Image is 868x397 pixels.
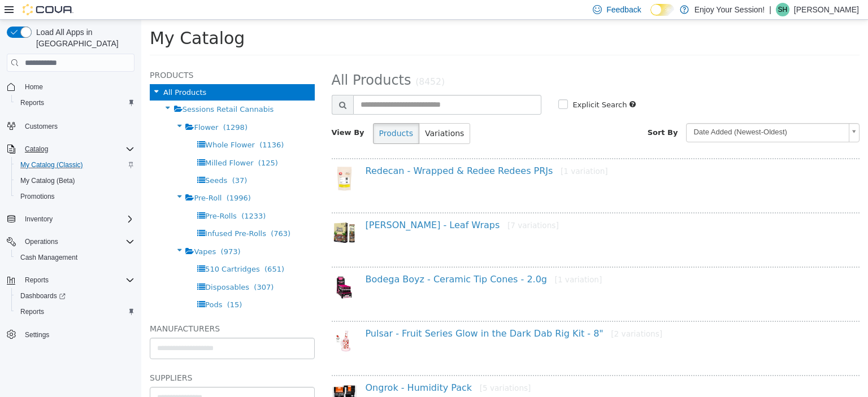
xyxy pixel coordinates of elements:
[20,160,83,169] span: My Catalog (Classic)
[16,158,88,172] a: My Catalog (Classic)
[16,305,134,319] span: Reports
[224,308,522,319] a: Pulsar - Fruit Series Glow in the Dark Dab Rig Kit - 8"[2 variations]
[8,8,103,28] span: My Catalog
[11,189,139,204] button: Promotions
[64,245,119,254] span: 510 Cartridges
[8,49,173,62] h5: Products
[776,3,789,16] div: Sue Hachey
[274,57,303,67] small: (8452)
[20,307,44,316] span: Reports
[8,351,173,365] h5: Suppliers
[53,103,77,112] span: Flower
[2,78,139,95] button: Home
[20,273,134,287] span: Reports
[25,330,49,339] span: Settings
[80,228,99,236] span: (973)
[22,68,65,77] span: All Products
[20,235,63,248] button: Operations
[650,16,651,16] span: Dark Mode
[366,201,418,210] small: [7 variations]
[224,146,467,156] a: Redecan - Wrapped & Redee Redees PRJs[1 variation]
[224,200,418,211] a: [PERSON_NAME] - Leaf Wraps[7 variations]
[25,122,58,131] span: Customers
[82,103,106,112] span: (1298)
[25,145,48,154] span: Catalog
[20,98,44,107] span: Reports
[20,142,53,156] button: Catalog
[16,190,59,203] a: Promotions
[11,288,139,304] a: Dashboards
[129,210,149,218] span: (763)
[64,192,96,200] span: Pre-Rolls
[53,228,75,236] span: Vapes
[16,251,82,264] a: Cash Management
[16,96,49,110] a: Reports
[545,104,703,121] span: Date Added (Newest-Oldest)
[190,255,216,280] img: 150
[778,3,788,16] span: SH
[16,158,134,172] span: My Catalog (Classic)
[190,53,270,68] span: All Products
[224,363,390,373] a: Ongrok - Humidity Pack[5 variations]
[25,276,49,285] span: Reports
[506,108,537,117] span: Sort By
[20,291,66,300] span: Dashboards
[20,212,134,226] span: Inventory
[20,176,75,185] span: My Catalog (Beta)
[16,174,134,187] span: My Catalog (Beta)
[20,142,134,156] span: Catalog
[16,251,134,264] span: Cash Management
[64,139,112,147] span: Milled Flower
[11,173,139,189] button: My Catalog (Beta)
[11,157,139,173] button: My Catalog (Classic)
[117,139,137,147] span: (125)
[338,364,390,373] small: [5 variations]
[41,85,133,94] span: Sessions Retail Cannabis
[20,212,57,226] button: Inventory
[25,82,43,91] span: Home
[794,3,859,16] p: [PERSON_NAME]
[414,255,461,264] small: [1 variation]
[606,4,641,15] span: Feedback
[32,27,134,49] span: Load All Apps in [GEOGRAPHIC_DATA]
[190,309,216,334] img: 150
[20,80,47,94] a: Home
[11,95,139,111] button: Reports
[232,103,278,124] button: Products
[64,156,86,165] span: Seeds
[91,156,106,165] span: (37)
[277,103,329,124] button: Variations
[2,272,139,288] button: Reports
[25,215,53,224] span: Inventory
[2,234,139,250] button: Operations
[20,192,55,201] span: Promotions
[123,245,143,254] span: (651)
[650,4,674,16] input: Dark Mode
[190,108,223,117] span: View By
[23,4,73,15] img: Cova
[64,281,81,289] span: Pods
[190,146,216,172] img: 150
[86,281,101,289] span: (15)
[20,328,54,342] a: Settings
[470,309,521,319] small: [2 variations]
[16,96,134,110] span: Reports
[695,3,765,16] p: Enjoy Your Session!
[53,174,80,182] span: Pre-Roll
[545,103,718,123] a: Date Added (Newest-Oldest)
[118,121,142,129] span: (1136)
[2,117,139,134] button: Customers
[20,273,53,287] button: Reports
[16,174,80,187] a: My Catalog (Beta)
[224,254,461,265] a: Bodega Boyz - Ceramic Tip Cones - 2.0g[1 variation]
[20,119,134,133] span: Customers
[428,80,485,91] label: Explicit Search
[190,200,216,226] img: 150
[20,253,77,262] span: Cash Management
[8,302,173,316] h5: Manufacturers
[11,304,139,320] button: Reports
[64,121,114,129] span: Whole Flower
[190,363,216,392] img: 150
[16,289,134,303] span: Dashboards
[16,289,70,303] a: Dashboards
